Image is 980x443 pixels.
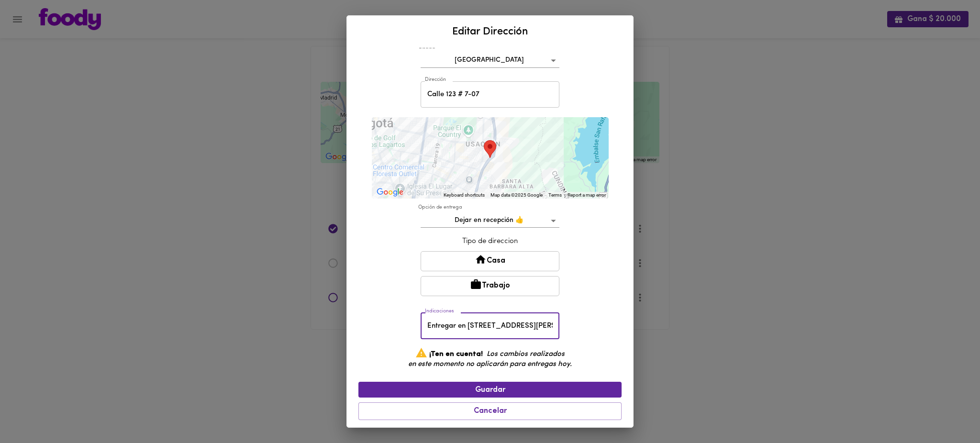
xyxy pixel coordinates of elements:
[421,81,559,108] input: Incluye oficina, apto, piso, etc.
[429,351,483,358] b: ¡Ten en cuenta!
[484,140,496,158] div: Tu dirección
[358,23,622,40] h2: Editar Dirección
[358,382,622,398] button: Guardar
[374,186,406,199] a: Open this area in Google Maps (opens a new window)
[366,386,614,395] span: Guardar
[421,313,559,339] input: Dejar en recepción del 7mo piso
[421,53,559,68] div: [GEOGRAPHIC_DATA]
[924,388,970,433] iframe: Messagebird Livechat Widget
[421,251,559,271] button: Casa
[374,186,406,199] img: Google
[548,192,562,198] a: Terms
[418,204,462,211] label: Opción de entrega
[444,192,485,199] button: Keyboard shortcuts
[568,192,606,198] a: Report a map error
[421,213,559,228] div: Dejar en recepción 👍
[358,402,622,420] button: Cancelar
[408,351,572,368] i: Los cambios realizados en este momento no aplicarán para entregas hoy.
[421,236,559,246] p: Tipo de direccion
[365,407,615,416] span: Cancelar
[490,192,543,198] span: Map data ©2025 Google
[418,44,435,51] label: Ciudad
[421,276,559,296] button: Trabajo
